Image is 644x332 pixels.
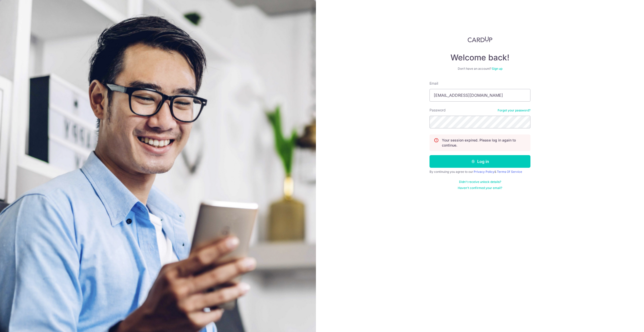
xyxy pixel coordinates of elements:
h4: Welcome back! [430,53,530,63]
a: Privacy Policy [474,170,494,174]
div: By continuing you agree to our & [430,170,530,174]
label: Password [430,108,446,113]
button: Log in [430,155,530,168]
a: Terms Of Service [497,170,522,174]
img: CardUp Logo [468,36,492,42]
a: Sign up [492,67,502,70]
label: Email [430,81,438,86]
a: Forgot your password? [498,108,530,112]
input: Enter your Email [430,89,530,102]
a: Haven't confirmed your email? [458,186,502,190]
p: Your session expired. Please log in again to continue. [442,138,526,148]
div: Don’t have an account? [430,67,530,71]
a: Didn't receive unlock details? [459,180,501,184]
